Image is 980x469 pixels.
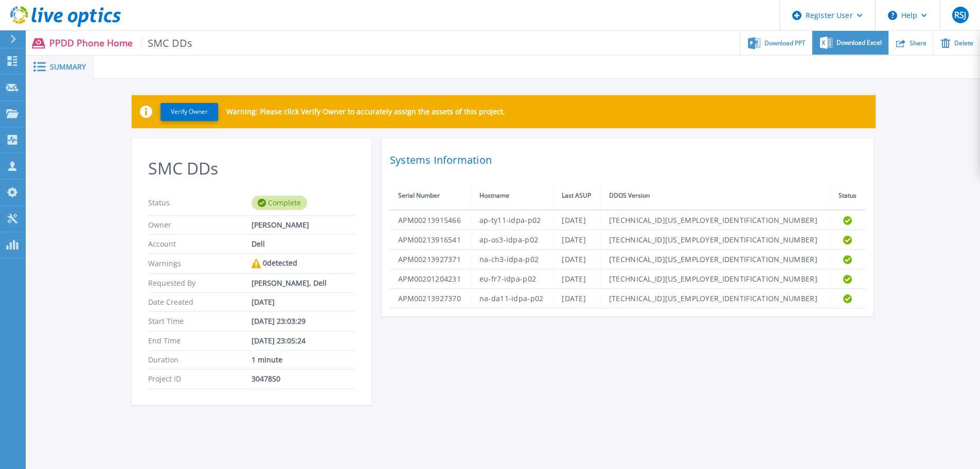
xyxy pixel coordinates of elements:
[148,317,252,325] p: Start Time
[600,269,830,289] td: [TECHNICAL_ID][US_EMPLOYER_IDENTIFICATION_NUMBER]
[252,240,355,248] div: Dell
[554,289,601,308] td: [DATE]
[49,37,193,49] p: PPDD Phone Home
[141,37,193,49] span: SMC DDs
[148,337,252,345] p: End Time
[390,250,471,269] td: APM00213927371
[252,279,355,287] div: [PERSON_NAME], Dell
[390,182,471,210] th: Serial Number
[50,63,86,71] span: Summary
[252,221,355,229] div: [PERSON_NAME]
[471,269,553,289] td: eu-fr7-idpa-p02
[471,250,553,269] td: na-ch3-idpa-p02
[252,259,355,268] div: 0 detected
[954,40,973,46] span: Delete
[252,337,355,345] div: [DATE] 23:05:24
[390,289,471,308] td: APM00213927370
[600,210,830,230] td: [TECHNICAL_ID][US_EMPLOYER_IDENTIFICATION_NUMBER]
[471,289,553,308] td: na-da11-idpa-p02
[148,279,252,287] p: Requested By
[390,151,865,169] h2: Systems Information
[554,250,601,269] td: [DATE]
[148,375,252,383] p: Project ID
[554,210,601,230] td: [DATE]
[252,317,355,325] div: [DATE] 23:03:29
[554,269,601,289] td: [DATE]
[148,196,252,210] p: Status
[252,196,307,210] div: Complete
[148,298,252,306] p: Date Created
[148,221,252,229] p: Owner
[600,289,830,308] td: [TECHNICAL_ID][US_EMPLOYER_IDENTIFICATION_NUMBER]
[554,230,601,250] td: [DATE]
[226,108,505,116] p: Warning: Please click Verify Owner to accurately assign the assets of this project.
[910,40,926,46] span: Share
[554,182,601,210] th: Last ASUP
[148,159,355,178] h2: SMC DDs
[471,230,553,250] td: ap-os3-idpa-p02
[600,250,830,269] td: [TECHNICAL_ID][US_EMPLOYER_IDENTIFICATION_NUMBER]
[390,269,471,289] td: APM00201204231
[148,240,252,248] p: Account
[252,298,355,306] div: [DATE]
[252,375,355,383] div: 3047850
[390,230,471,250] td: APM00213916541
[836,40,882,46] span: Download Excel
[764,40,806,46] span: Download PPT
[148,259,252,268] p: Warnings
[252,356,355,364] div: 1 minute
[161,103,218,121] button: Verify Owner
[954,11,966,19] span: RSJ
[600,182,830,210] th: DDOS Version
[830,182,865,210] th: Status
[600,230,830,250] td: [TECHNICAL_ID][US_EMPLOYER_IDENTIFICATION_NUMBER]
[471,210,553,230] td: ap-ty11-idpa-p02
[471,182,553,210] th: Hostname
[148,356,252,364] p: Duration
[390,210,471,230] td: APM00213915466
